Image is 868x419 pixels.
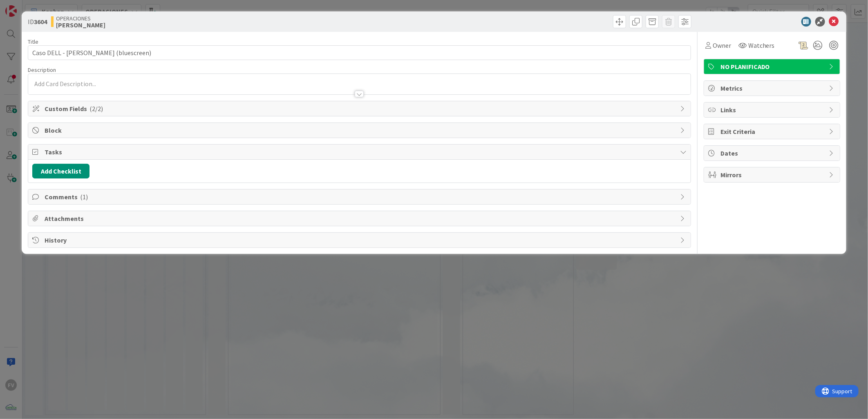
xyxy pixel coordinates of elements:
span: Exit Criteria [720,127,825,136]
span: Watchers [748,40,775,50]
label: Title [28,38,38,45]
span: ID [28,17,47,27]
span: Comments [45,192,676,202]
span: Links [720,105,825,115]
span: Mirrors [720,170,825,180]
span: Owner [713,40,731,50]
span: NO PLANIFICADO [720,62,825,71]
b: 3604 [34,18,47,26]
input: type card name here... [28,45,691,60]
span: Description [28,66,56,74]
span: Custom Fields [45,104,676,114]
span: Dates [720,148,825,158]
span: ( 2/2 ) [89,105,103,113]
span: Tasks [45,147,676,157]
span: Block [45,125,676,135]
span: Attachments [45,214,676,223]
button: Add Checklist [32,164,89,178]
span: ( 1 ) [80,193,88,201]
span: History [45,235,676,245]
b: [PERSON_NAME] [56,22,105,28]
span: Support [17,1,37,11]
span: Metrics [720,83,825,93]
span: OPERACIONES [56,15,105,22]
